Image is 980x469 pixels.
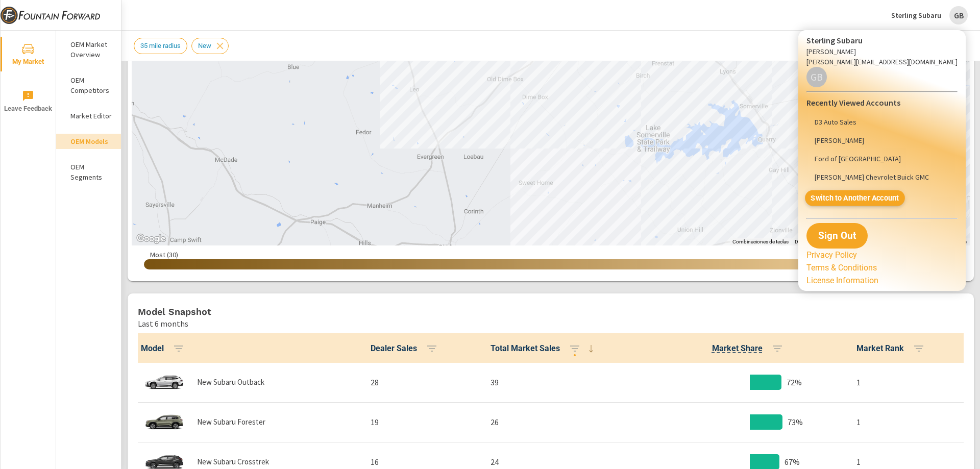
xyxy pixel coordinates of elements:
div: GB [806,67,827,87]
button: Sign Out [806,223,868,249]
span: D3 Auto Sales [815,117,856,127]
p: [PERSON_NAME][EMAIL_ADDRESS][DOMAIN_NAME] [806,57,958,67]
span: Ford of [GEOGRAPHIC_DATA] [815,154,901,164]
p: Sterling Subaru [806,34,958,46]
p: Recently Viewed Accounts [806,96,958,109]
span: Sign Out [817,231,857,240]
a: Terms & Conditions [806,263,877,273]
a: License Information [806,276,878,285]
span: [PERSON_NAME] [815,135,864,145]
span: Switch to Another Account [811,193,899,203]
p: [PERSON_NAME] [806,46,958,57]
a: Privacy Policy [806,250,857,260]
a: Switch to Another Account [805,190,905,206]
span: [PERSON_NAME] Chevrolet Buick GMC [815,172,929,182]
